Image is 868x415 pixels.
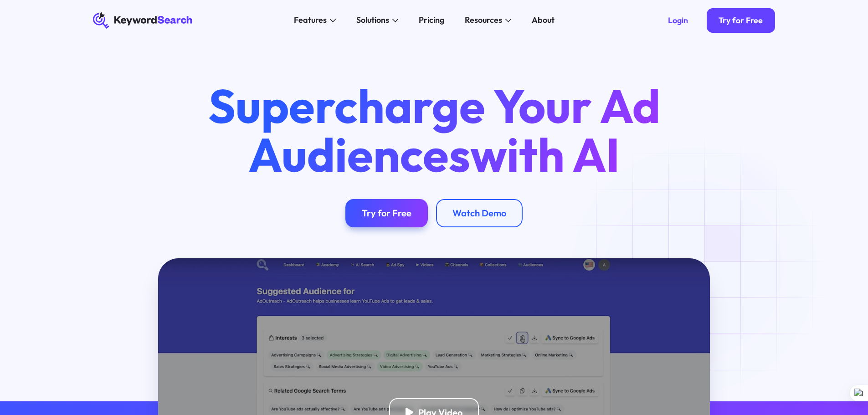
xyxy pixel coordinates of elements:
[719,15,763,26] div: Try for Free
[294,14,327,26] div: Features
[465,14,502,26] div: Resources
[356,14,389,26] div: Solutions
[345,199,428,228] a: Try for Free
[470,125,620,184] span: with AI
[413,12,451,29] a: Pricing
[526,12,561,29] a: About
[668,15,688,26] div: Login
[189,82,679,178] h1: Supercharge Your Ad Audiences
[362,207,411,219] div: Try for Free
[419,14,444,26] div: Pricing
[452,207,506,219] div: Watch Demo
[656,8,700,33] a: Login
[532,14,555,26] div: About
[707,8,776,33] a: Try for Free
